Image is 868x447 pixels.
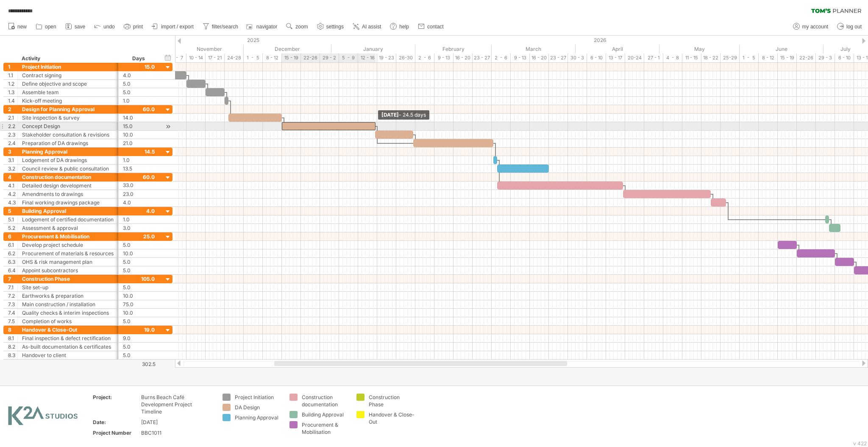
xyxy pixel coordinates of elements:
div: 8 - 12 [759,53,778,62]
div: 10.0 [123,131,155,139]
a: filter/search [200,21,241,32]
div: 1.1 [8,71,17,79]
span: AI assist [362,24,381,30]
div: 5.0 [123,241,155,249]
div: 3.1 [8,156,17,164]
img: 0ae36b15-0995-4ca3-9046-76dd24077b90.png [5,404,83,429]
div: 2 - 6 [415,53,434,62]
div: Construction documentation [302,394,348,408]
div: Amendments to drawings [22,190,114,198]
div: 29 - 2 [320,53,339,62]
div: Earthworks & preparation [22,292,114,300]
div: 8.3 [8,351,17,359]
div: 7 [8,275,17,283]
div: 1 - 5 [740,53,759,62]
div: 1.3 [8,88,17,96]
div: 10.0 [123,292,155,300]
div: 15 - 19 [282,53,301,62]
div: 22-26 [301,53,320,62]
div: Project Initiation [22,63,114,71]
div: 1.0 [123,156,155,164]
div: Main construction / installation [22,300,114,308]
div: 5.0 [123,266,155,274]
div: 4.2 [8,190,17,198]
div: 2.3 [8,131,17,139]
div: 7.3 [8,300,17,308]
div: 27 - 1 [644,53,663,62]
div: 17 - 21 [206,53,225,62]
div: 5.0 [123,343,155,351]
div: 29 - 3 [816,53,835,62]
span: print [133,24,143,30]
div: 21.0 [123,139,155,147]
div: Site set-up [22,283,114,291]
div: Procurement & Mobilisation [302,421,348,436]
a: import / export [150,21,196,32]
div: Lodgement of DA drawings [22,156,114,164]
div: 19 - 23 [377,53,396,62]
div: 2 [8,105,17,113]
div: 302.5 [119,361,156,367]
div: Stakeholder consultation & revisions [22,131,114,139]
div: Lodgement of certified documentation [22,215,114,223]
div: 13 - 17 [606,53,625,62]
div: 33.0 [123,182,155,190]
div: Design for Planning Approval [22,105,114,113]
div: Handover & Close-Out [369,411,415,425]
a: AI assist [351,21,384,32]
span: navigator [256,24,277,30]
a: contact [416,21,446,32]
div: 9 - 13 [511,53,530,62]
span: settings [326,24,344,30]
a: zoom [284,21,310,32]
div: March 2026 [492,45,576,53]
div: 10.0 [123,309,155,317]
span: undo [103,24,115,30]
div: 5.0 [123,258,155,266]
div: 6.4 [8,266,17,274]
div: 12 - 16 [358,53,377,62]
div: 5 - 9 [339,53,358,62]
div: BBC1011 [141,429,212,436]
div: 6.3 [8,258,17,266]
div: 25-29 [721,53,740,62]
div: 24-28 [225,53,244,62]
div: November 2025 [167,45,244,53]
div: 3.0 [123,224,155,232]
div: 22-26 [797,53,816,62]
div: 5.0 [123,317,155,325]
a: settings [315,21,346,32]
div: 5.0 [123,351,155,359]
div: 23 - 27 [473,53,492,62]
div: Project Number [93,429,139,436]
div: Council review & public consultation [22,165,114,173]
div: 5.0 [123,88,155,96]
div: Construction documentation [22,173,114,181]
div: 7.1 [8,283,17,291]
div: Activity [22,54,114,63]
a: open [33,21,59,32]
a: navigator [245,21,280,32]
div: Building Approval [22,207,114,215]
a: print [122,21,145,32]
div: 1 - 5 [244,53,263,62]
span: open [45,24,56,30]
div: 15 - 19 [778,53,797,62]
a: log out [835,21,864,32]
div: Appoint subcontractors [22,266,114,274]
div: Handover to client [22,351,114,359]
div: Planning Approval [22,148,114,156]
div: Project: [93,394,139,401]
div: Final working drawings package [22,198,114,207]
span: new [17,24,27,30]
div: 13.5 [123,165,155,173]
div: Preparation of DA drawings [22,139,114,147]
div: Kick-off meeting [22,97,114,105]
div: OHS & risk management plan [22,258,114,266]
div: Contract signing [22,71,114,79]
span: - 24.5 days [399,112,426,118]
div: Construction Phase [369,394,415,408]
div: [DATE] [141,419,212,426]
div: 2 - 6 [492,53,511,62]
div: DA Design [235,404,281,411]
